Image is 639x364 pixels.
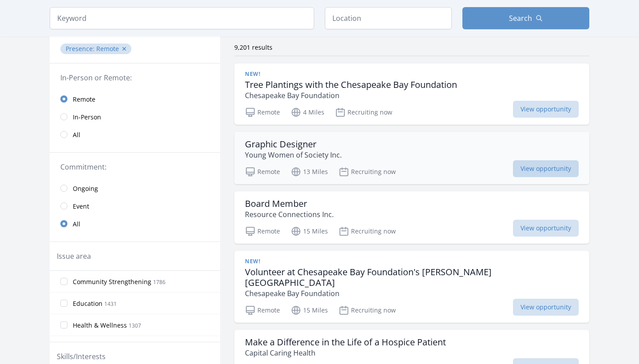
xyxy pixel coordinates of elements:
a: New! Volunteer at Chesapeake Bay Foundation's [PERSON_NAME][GEOGRAPHIC_DATA] Chesapeake Bay Found... [234,251,589,323]
span: Search [509,13,532,24]
p: Remote [245,166,280,177]
a: In-Person [50,108,220,126]
span: Community Strengthening [73,277,151,286]
span: Remote [73,95,95,104]
button: ✕ [122,44,127,53]
legend: Issue area [57,251,91,261]
input: Location [325,7,452,29]
p: Recruiting now [335,107,392,118]
a: Remote [50,90,220,108]
legend: Commitment: [60,162,209,172]
button: Search [462,7,589,29]
span: 1307 [129,322,141,329]
p: Resource Connections Inc. [245,209,334,220]
p: Chesapeake Bay Foundation [245,90,457,101]
p: Remote [245,305,280,316]
p: Young Women of Society Inc. [245,150,342,160]
span: 9,201 results [234,43,272,51]
p: Chesapeake Bay Foundation [245,288,579,299]
span: New! [245,258,260,265]
a: All [50,215,220,233]
span: Presence : [66,44,96,53]
p: Capital Caring Health [245,348,446,358]
a: New! Tree Plantings with the Chesapeake Bay Foundation Chesapeake Bay Foundation Remote 4 Miles R... [234,63,589,125]
span: View opportunity [513,220,579,237]
p: 15 Miles [291,305,328,316]
span: New! [245,71,260,78]
a: Event [50,197,220,215]
p: Recruiting now [339,166,396,177]
input: Community Strengthening 1786 [60,278,67,285]
p: Remote [245,226,280,237]
h3: Make a Difference in the Life of a Hospice Patient [245,337,446,348]
span: All [73,131,80,139]
h3: Graphic Designer [245,139,342,150]
span: 1431 [104,300,117,308]
span: View opportunity [513,101,579,118]
legend: Skills/Interests [57,351,106,362]
a: All [50,126,220,143]
span: In-Person [73,113,101,122]
span: View opportunity [513,160,579,177]
input: Education 1431 [60,300,67,307]
input: Keyword [50,7,314,29]
legend: In-Person or Remote: [60,72,209,83]
span: Health & Wellness [73,321,127,330]
p: Recruiting now [339,305,396,316]
p: Recruiting now [339,226,396,237]
h3: Board Member [245,198,334,209]
a: Graphic Designer Young Women of Society Inc. Remote 13 Miles Recruiting now View opportunity [234,132,589,184]
span: Education [73,299,103,308]
span: 1786 [153,278,166,286]
h3: Tree Plantings with the Chesapeake Bay Foundation [245,79,457,90]
p: Remote [245,107,280,118]
p: 4 Miles [291,107,324,118]
input: Health & Wellness 1307 [60,321,67,328]
span: View opportunity [513,299,579,316]
a: Ongoing [50,179,220,197]
span: All [73,220,80,229]
a: Board Member Resource Connections Inc. Remote 15 Miles Recruiting now View opportunity [234,191,589,244]
span: Remote [96,44,119,53]
h3: Volunteer at Chesapeake Bay Foundation's [PERSON_NAME][GEOGRAPHIC_DATA] [245,267,579,288]
span: Event [73,202,89,211]
span: Ongoing [73,184,98,193]
p: 13 Miles [291,166,328,177]
p: 15 Miles [291,226,328,237]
